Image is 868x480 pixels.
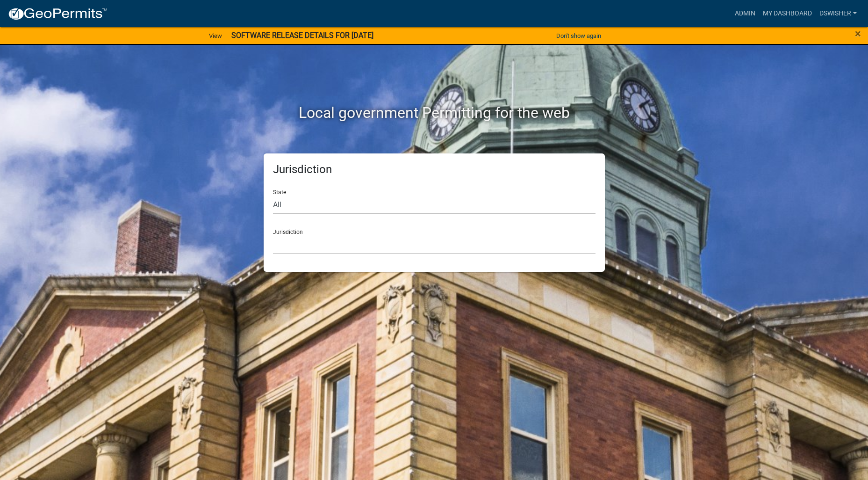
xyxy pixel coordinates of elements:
a: My Dashboard [759,5,816,22]
a: dswisher [816,5,861,22]
a: View [205,28,226,44]
h2: Local government Permitting for the web [175,104,694,122]
a: Admin [731,5,759,22]
strong: SOFTWARE RELEASE DETAILS FOR [DATE] [231,31,373,40]
button: Close [855,28,861,39]
h5: Jurisdiction [273,163,595,176]
span: × [855,27,861,40]
button: Don't show again [552,28,605,44]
